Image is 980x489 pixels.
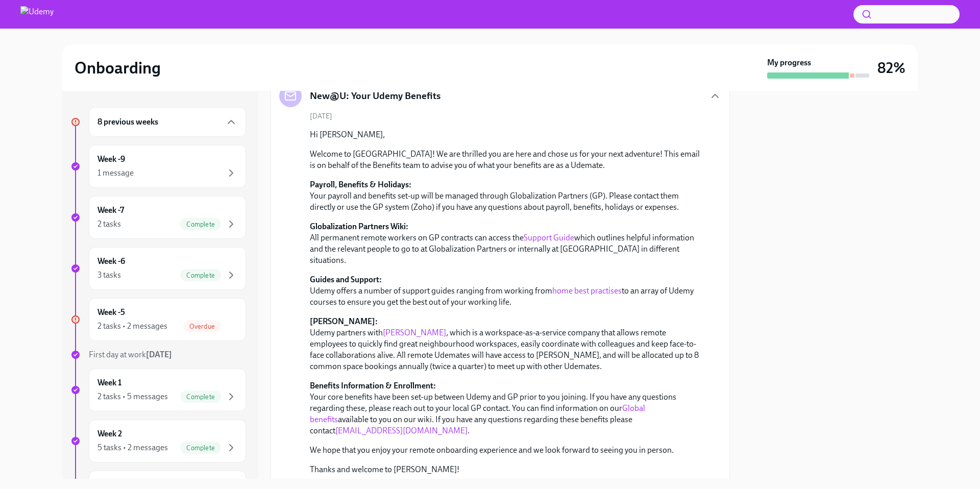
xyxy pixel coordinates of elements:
span: Complete [180,221,221,228]
strong: Benefits Information & Enrollment: [310,381,436,390]
h3: 82% [877,59,905,77]
a: Week 12 tasks • 5 messagesComplete [70,369,246,411]
p: Your core benefits have been set-up between Udemy and GP prior to you joining. If you have any qu... [310,380,705,436]
h6: Week 2 [97,428,122,439]
div: 5 tasks • 2 messages [97,442,168,453]
p: Udemy offers a number of support guides ranging from working from to an array of Udemy courses to... [310,274,705,308]
a: Week -91 message [70,145,246,188]
h6: Week -6 [97,256,125,267]
h6: Week -5 [97,307,125,318]
h6: Week -9 [97,154,125,165]
a: First day at work[DATE] [70,349,246,360]
div: 2 tasks • 5 messages [97,391,168,402]
span: Complete [180,393,221,401]
div: 2 tasks • 2 messages [97,321,167,332]
a: Week 25 tasks • 2 messagesComplete [70,420,246,462]
p: Thanks and welcome to [PERSON_NAME]! [310,464,705,475]
div: 1 message [97,167,134,179]
h6: 8 previous weeks [97,116,158,128]
a: [PERSON_NAME] [383,328,446,337]
h5: New@U: Your Udemy Benefits [310,89,440,103]
h2: Onboarding [75,58,161,78]
p: Hi [PERSON_NAME], [310,129,705,140]
strong: Guides and Support: [310,275,382,284]
strong: Globalization Partners Wiki: [310,222,408,231]
div: 3 tasks [97,270,121,281]
a: Week -63 tasksComplete [70,247,246,290]
strong: [PERSON_NAME]: [310,316,378,326]
p: We hope that you enjoy your remote onboarding experience and we look forward to seeing you in per... [310,445,705,456]
p: All permanent remote workers on GP contracts can access the which outlines helpful information an... [310,221,705,266]
h6: Week 1 [97,377,121,388]
span: First day at work [89,350,172,359]
strong: [DATE] [146,350,172,359]
p: Udemy partners with , which is a workspace-as-a-service company that allows remote employees to q... [310,316,705,372]
h6: Week -7 [97,205,124,216]
div: 8 previous weeks [89,107,246,137]
span: [DATE] [310,111,332,121]
a: [EMAIL_ADDRESS][DOMAIN_NAME] [335,426,468,435]
a: Week -72 tasksComplete [70,196,246,239]
p: Your payroll and benefits set-up will be managed through Globalization Partners (GP). Please cont... [310,179,705,213]
a: Support Guide [524,233,574,242]
strong: Payroll, Benefits & Holidays: [310,180,411,189]
a: Week -52 tasks • 2 messagesOverdue [70,298,246,341]
div: 2 tasks [97,218,121,230]
a: home best practises [552,286,622,296]
img: Udemy [20,6,54,22]
span: Complete [180,272,221,279]
span: Overdue [183,323,221,330]
p: Welcome to [GEOGRAPHIC_DATA]! We are thrilled you are here and chose us for your next adventure! ... [310,149,705,171]
strong: My progress [767,57,811,68]
span: Complete [180,444,221,452]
